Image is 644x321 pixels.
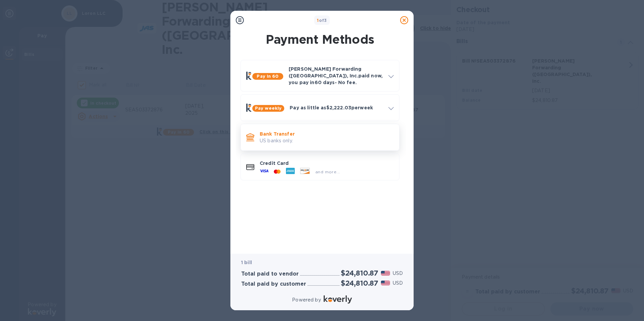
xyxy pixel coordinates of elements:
h2: $24,810.87 [341,269,378,277]
h3: Total paid by customer [241,281,306,287]
img: USD [381,271,390,276]
b: of 3 [317,18,327,23]
img: Logo [324,295,352,304]
h1: Payment Methods [239,32,401,46]
b: Pay in 60 [257,74,279,79]
p: Bank Transfer [260,131,394,137]
h2: $24,810.87 [341,279,378,287]
span: and more... [315,169,340,174]
p: [PERSON_NAME] Forwarding ([GEOGRAPHIC_DATA]), Inc. paid now, you pay in 60 days - No fee. [289,66,383,86]
p: Credit Card [260,160,394,167]
b: Pay weekly [255,106,282,111]
h3: Total paid to vendor [241,271,299,277]
span: 1 [317,18,319,23]
p: USD [393,270,403,277]
p: US banks only. [260,137,394,144]
p: Powered by [292,296,321,304]
p: USD [393,280,403,287]
b: 1 bill [241,260,252,265]
img: USD [381,281,390,285]
p: Pay as little as $2,222.03 per week [290,104,383,111]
